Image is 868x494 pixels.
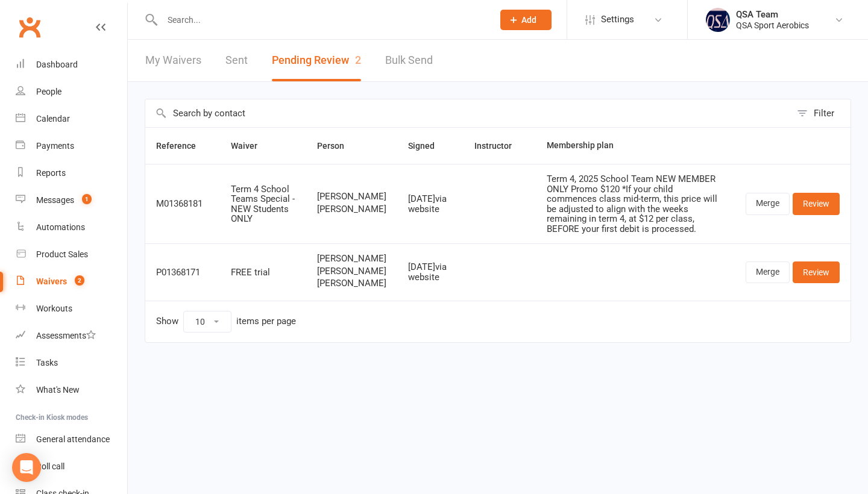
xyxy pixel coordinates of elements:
a: Tasks [16,349,127,377]
span: Instructor [474,141,525,151]
a: Dashboard [16,51,127,78]
a: Merge [746,193,790,214]
a: Clubworx [14,12,45,42]
div: Tasks [36,358,58,367]
a: Review [793,193,840,214]
span: [PERSON_NAME] [317,278,386,289]
a: Assessments [16,322,127,349]
span: 2 [75,275,84,286]
div: [DATE] via website [408,262,453,282]
div: Dashboard [36,60,78,69]
div: Workouts [36,304,72,313]
div: Filter [814,106,834,120]
button: Person [317,139,357,153]
div: M01368181 [156,199,209,209]
div: Automations [36,222,85,232]
div: Assessments [36,331,96,340]
span: [PERSON_NAME] [317,254,386,264]
button: Filter [791,99,851,127]
span: 1 [82,194,92,204]
button: Pending Review2 [272,40,361,81]
button: Instructor [474,139,525,153]
div: Open Intercom Messenger [12,453,41,482]
a: General attendance kiosk mode [16,426,127,453]
span: Reference [156,141,209,151]
th: Membership plan [536,128,735,164]
div: Calendar [36,114,70,123]
div: Waivers [36,277,67,286]
img: thumb_image1645967867.png [706,8,730,32]
span: [PERSON_NAME] [317,204,386,214]
div: Product Sales [36,249,88,259]
div: General attendance [36,434,110,444]
a: Payments [16,133,127,160]
a: Bulk Send [385,40,433,81]
span: Settings [601,6,634,33]
div: What's New [36,385,80,395]
span: 2 [355,54,361,66]
div: items per page [236,316,296,327]
div: People [36,87,61,96]
div: Roll call [36,461,64,471]
div: Show [156,311,296,333]
button: Waiver [231,139,271,153]
span: Waiver [231,141,271,151]
div: Term 4, 2025 School Team NEW MEMBER ONLY Promo $120 *If your child commences class mid-term, this... [547,174,724,234]
input: Search... [159,11,485,28]
a: Automations [16,214,127,241]
span: [PERSON_NAME] [317,192,386,202]
div: Term 4 School Teams Special - NEW Students ONLY [231,184,295,224]
a: Reports [16,160,127,187]
a: Product Sales [16,241,127,268]
a: Calendar [16,105,127,133]
button: Reference [156,139,209,153]
a: What's New [16,377,127,404]
div: QSA Sport Aerobics [736,20,809,31]
div: [DATE] via website [408,194,453,214]
a: Review [793,261,840,283]
span: Signed [408,141,448,151]
span: Person [317,141,357,151]
a: Messages 1 [16,187,127,214]
a: My Waivers [145,40,201,81]
a: People [16,78,127,105]
button: Signed [408,139,448,153]
a: Sent [225,40,248,81]
div: Messages [36,195,74,205]
button: Add [500,10,552,30]
div: QSA Team [736,9,809,20]
a: Roll call [16,453,127,480]
a: Workouts [16,295,127,322]
span: [PERSON_NAME] [317,266,386,277]
input: Search by contact [145,99,791,127]
a: Waivers 2 [16,268,127,295]
div: Reports [36,168,66,178]
span: Add [521,15,536,25]
div: P01368171 [156,267,209,278]
div: FREE trial [231,267,295,278]
a: Merge [746,261,790,283]
div: Payments [36,141,74,151]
